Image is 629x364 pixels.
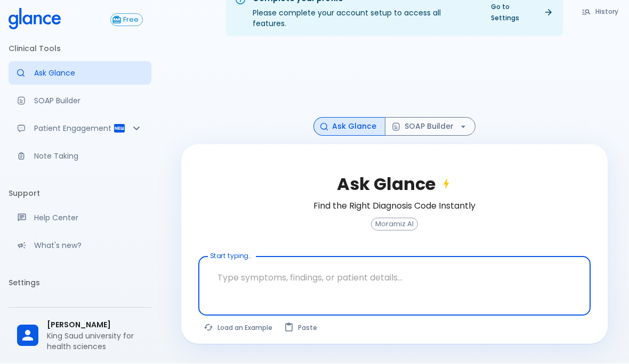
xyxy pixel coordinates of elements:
button: Load a random example [198,320,279,336]
button: Free [110,14,143,27]
button: History [576,4,625,20]
p: Note Taking [34,151,143,162]
p: What's new? [34,241,143,251]
span: Free [119,16,142,24]
button: Ask Glance [313,118,385,136]
p: King Saud university for health sciences [47,331,143,352]
button: SOAP Builder [385,118,475,136]
li: Support [9,181,151,206]
div: [PERSON_NAME]King Saud university for health sciences [9,312,151,360]
li: Settings [9,270,151,296]
a: Docugen: Compose a clinical documentation in seconds [9,89,151,113]
a: Get help from our support team [9,206,151,230]
h2: Ask Glance [337,175,453,195]
p: SOAP Builder [34,96,143,106]
a: Click to view or change your subscription [110,14,151,27]
h6: Find the Right Diagnosis Code Instantly [313,199,475,214]
span: Moramiz AI [372,221,417,229]
p: Ask Glance [34,68,143,79]
a: Advanced note-taking [9,145,151,168]
a: Moramiz: Find ICD10AM codes instantly [9,62,151,85]
li: Clinical Tools [9,36,151,62]
div: Recent updates and feature releases [9,234,151,258]
label: Start typing... [210,252,251,261]
p: Help Center [34,213,143,224]
span: [PERSON_NAME] [47,320,143,331]
button: Paste from clipboard [279,320,324,336]
p: Patient Engagement [34,123,113,134]
div: Patient Reports & Referrals [9,117,151,140]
